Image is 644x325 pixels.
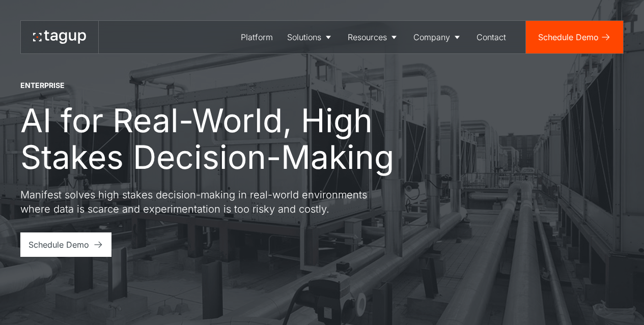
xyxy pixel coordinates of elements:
[29,239,89,251] div: Schedule Demo
[241,31,273,43] div: Platform
[20,80,65,91] div: ENTERPRISE
[538,31,599,43] div: Schedule Demo
[406,21,469,53] a: Company
[477,31,506,43] div: Contact
[20,102,448,175] h1: AI for Real-World, High Stakes Decision-Making
[287,31,321,43] div: Solutions
[20,232,111,257] a: Schedule Demo
[526,21,623,53] a: Schedule Demo
[341,21,406,53] a: Resources
[20,188,387,216] p: Manifest solves high stakes decision-making in real-world environments where data is scarce and e...
[234,21,280,53] a: Platform
[280,21,341,53] a: Solutions
[413,31,450,43] div: Company
[348,31,387,43] div: Resources
[469,21,513,53] a: Contact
